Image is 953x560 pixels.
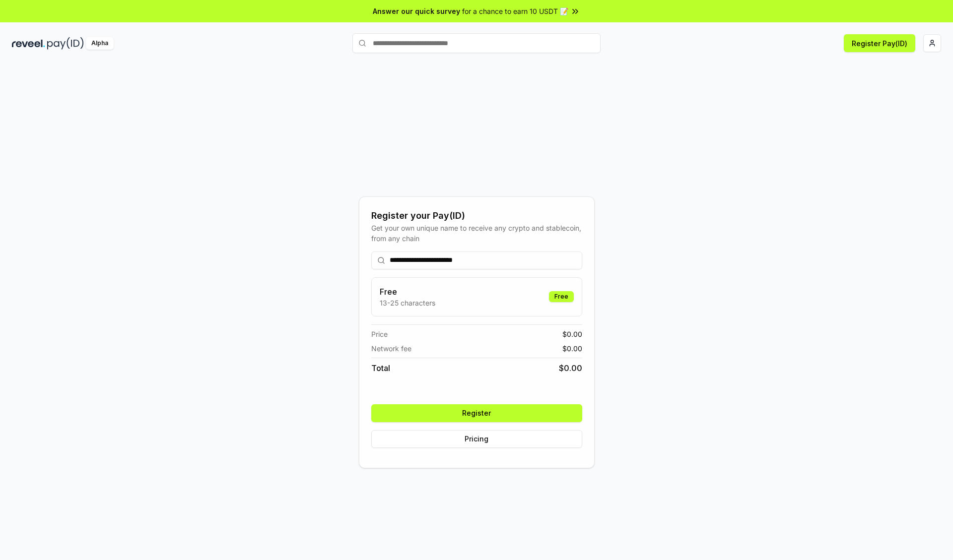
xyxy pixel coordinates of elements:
[371,362,390,374] span: Total
[559,362,582,374] span: $ 0.00
[373,6,460,16] span: Answer our quick survey
[371,209,582,223] div: Register your Pay(ID)
[371,343,411,354] span: Network fee
[371,329,388,339] span: Price
[562,329,582,339] span: $ 0.00
[462,6,568,16] span: for a chance to earn 10 USDT 📝
[562,343,582,354] span: $ 0.00
[549,291,574,302] div: Free
[12,37,45,50] img: reveel_dark
[844,34,915,52] button: Register Pay(ID)
[371,404,582,422] button: Register
[380,286,435,298] h3: Free
[371,223,582,244] div: Get your own unique name to receive any crypto and stablecoin, from any chain
[371,430,582,448] button: Pricing
[47,37,84,50] img: pay_id
[380,298,435,308] p: 13-25 characters
[86,37,114,50] div: Alpha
